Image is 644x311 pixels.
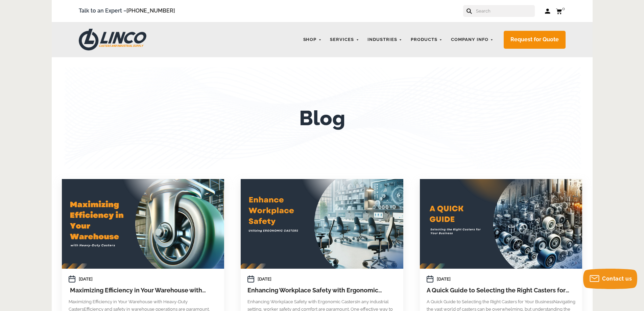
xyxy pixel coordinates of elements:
[69,287,206,303] a: ​ Maximizing Efficiency in Your Warehouse with Heavy-Duty Casters
[545,8,551,15] a: Log in
[427,287,569,303] a: A Quick Guide to Selecting the Right Casters for Your Business
[299,106,345,130] h1: Blog
[364,33,406,46] a: Industries
[241,179,403,268] a: Enhancing Workplace Safety with Ergonomic Casters
[258,275,271,283] span: [DATE]
[448,33,497,46] a: Company Info
[300,33,325,46] a: Shop
[602,275,632,282] span: Contact us
[437,275,451,283] span: [DATE]
[504,31,566,49] a: Request for Quote
[327,33,362,46] a: Services
[126,7,175,14] a: [PHONE_NUMBER]
[475,5,535,17] input: Search
[62,179,224,268] a: ​ Maximizing Efficiency in Your Warehouse with Heavy-Duty Casters
[247,287,382,303] a: Enhancing Workplace Safety with Ergonomic Casters
[420,179,582,268] a: A Quick Guide to Selecting the Right Casters for Your Business
[79,29,146,50] img: LINCO CASTERS & INDUSTRIAL SUPPLY
[79,275,93,283] span: [DATE]
[583,269,637,289] button: Contact us
[79,6,175,16] span: Talk to an Expert –
[407,33,446,46] a: Products
[556,7,566,15] a: 0
[562,6,565,11] span: 0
